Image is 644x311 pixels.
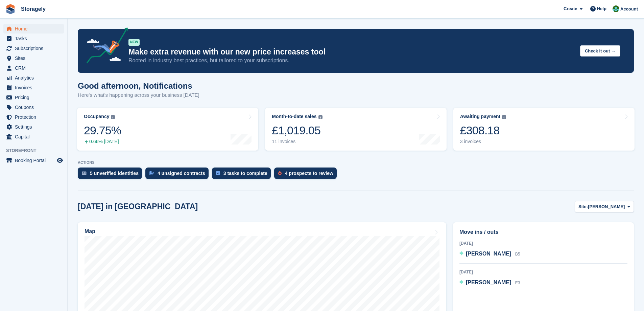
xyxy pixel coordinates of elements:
span: [PERSON_NAME] [588,203,625,210]
div: 3 invoices [460,139,506,145]
img: Notifications [613,5,619,12]
span: Home [15,24,55,34]
a: menu [3,156,64,165]
div: £1,019.05 [272,124,322,137]
div: [DATE] [459,269,627,275]
a: Awaiting payment £308.18 3 invoices [453,108,635,151]
span: Protection [15,112,55,122]
div: £308.18 [460,124,506,137]
a: [PERSON_NAME] E3 [459,279,520,287]
button: Check it out → [580,45,620,57]
span: Pricing [15,93,55,102]
div: 4 unsigned contracts [158,171,205,176]
h2: Map [85,228,95,235]
h2: [DATE] in [GEOGRAPHIC_DATA] [78,202,198,211]
a: menu [3,24,64,34]
img: icon-info-grey-7440780725fd019a000dd9b08b2336e03edf1995a4989e88bcd33f0948082b44.svg [502,115,506,119]
p: Make extra revenue with our new price increases tool [128,47,575,57]
span: E3 [515,281,520,285]
h1: Good afternoon, Notifications [78,81,199,90]
div: 0.66% [DATE] [84,139,121,145]
span: CRM [15,63,55,73]
a: [PERSON_NAME] B5 [459,250,520,259]
span: Storefront [6,147,67,154]
div: NEW [128,39,140,46]
img: stora-icon-8386f47178a22dfd0bd8f6a31ec36ba5ce8667c1dd55bd0f319d3a0aa187defe.svg [5,4,16,14]
a: menu [3,83,64,92]
span: Help [597,5,606,12]
div: [DATE] [459,240,627,246]
img: contract_signature_icon-13c848040528278c33f63329250d36e43548de30e8caae1d1a13099fd9432cc5.svg [149,171,154,175]
img: icon-info-grey-7440780725fd019a000dd9b08b2336e03edf1995a4989e88bcd33f0948082b44.svg [111,115,115,119]
h2: Move ins / outs [459,228,627,236]
div: 3 tasks to complete [223,171,267,176]
div: 11 invoices [272,139,322,145]
a: menu [3,132,64,141]
a: menu [3,122,64,132]
span: Invoices [15,83,55,92]
span: Booking Portal [15,156,55,165]
p: Here's what's happening across your business [DATE] [78,91,199,99]
a: menu [3,103,64,112]
span: Create [564,5,577,12]
a: 4 prospects to review [274,168,340,182]
a: menu [3,53,64,63]
div: Month-to-date sales [272,114,316,119]
img: prospect-51fa495bee0391a8d652442698ab0144808aea92771e9ea1ae160a38d050c398.svg [278,171,282,175]
div: 5 unverified identities [90,171,139,176]
span: [PERSON_NAME] [466,280,511,285]
div: 4 prospects to review [285,171,333,176]
span: B5 [515,252,520,257]
div: 29.75% [84,124,121,137]
span: Tasks [15,34,55,43]
a: menu [3,73,64,83]
img: price-adjustments-announcement-icon-8257ccfd72463d97f412b2fc003d46551f7dbcb40ab6d574587a9cd5c0d94... [81,27,128,66]
a: menu [3,63,64,73]
span: [PERSON_NAME] [466,251,511,257]
div: Occupancy [84,114,109,119]
p: Rooted in industry best practices, but tailored to your subscriptions. [128,57,575,64]
div: Awaiting payment [460,114,501,119]
img: task-75834270c22a3079a89374b754ae025e5fb1db73e45f91037f5363f120a921f8.svg [216,171,220,175]
a: Storagely [18,3,48,15]
a: menu [3,112,64,122]
a: menu [3,44,64,53]
img: icon-info-grey-7440780725fd019a000dd9b08b2336e03edf1995a4989e88bcd33f0948082b44.svg [318,115,323,119]
a: Preview store [56,156,64,164]
p: ACTIONS [78,160,634,165]
button: Site: [PERSON_NAME] [575,201,634,212]
a: 5 unverified identities [78,168,145,182]
a: 4 unsigned contracts [145,168,212,182]
span: Sites [15,53,55,63]
span: Capital [15,132,55,141]
span: Subscriptions [15,44,55,53]
a: Month-to-date sales £1,019.05 11 invoices [265,108,446,151]
a: 3 tasks to complete [212,168,274,182]
span: Account [620,6,638,13]
a: Occupancy 29.75% 0.66% [DATE] [77,108,258,151]
a: menu [3,34,64,43]
span: Analytics [15,73,55,83]
a: menu [3,93,64,102]
span: Coupons [15,103,55,112]
span: Settings [15,122,55,132]
span: Site: [578,203,588,210]
img: verify_identity-adf6edd0f0f0b5bbfe63781bf79b02c33cf7c696d77639b501bdc392416b5a36.svg [82,171,87,175]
